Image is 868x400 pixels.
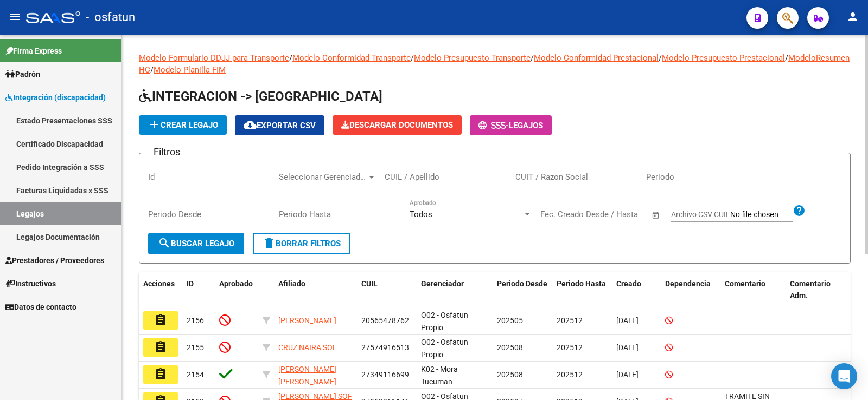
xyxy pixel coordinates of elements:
a: Modelo Presupuesto Transporte [414,53,531,63]
span: 202512 [557,343,583,352]
h3: Filtros [148,145,186,160]
span: 2154 [187,370,204,379]
button: Open calendar [650,209,662,221]
span: Legajos [509,121,543,130]
span: 202508 [497,370,523,379]
span: - [478,121,509,130]
a: Modelo Planilla FIM [154,65,226,75]
mat-icon: add [148,118,161,131]
button: Descargar Documentos [333,115,462,135]
button: Borrar Filtros [253,233,350,254]
span: [DATE] [616,370,639,379]
datatable-header-cell: Periodo Desde [493,272,552,308]
datatable-header-cell: CUIL [357,272,417,308]
mat-icon: search [158,237,171,250]
span: Periodo Desde [497,279,547,288]
mat-icon: menu [9,10,22,23]
span: Instructivos [5,278,56,290]
a: Modelo Formulario DDJJ para Transporte [139,53,289,63]
mat-icon: assignment [154,313,167,326]
span: Firma Express [5,45,62,57]
span: Acciones [143,279,175,288]
span: Seleccionar Gerenciador [279,172,367,182]
span: - osfatun [86,5,135,29]
span: Crear Legajo [148,120,218,130]
mat-icon: help [793,204,806,217]
div: Open Intercom Messenger [831,363,857,389]
datatable-header-cell: Comentario [720,272,786,308]
button: Buscar Legajo [148,233,244,254]
span: O02 - Osfatun Propio [421,338,468,359]
span: Aprobado [219,279,253,288]
span: Archivo CSV CUIL [671,210,730,219]
datatable-header-cell: Afiliado [274,272,357,308]
span: Prestadores / Proveedores [5,254,104,266]
datatable-header-cell: Creado [612,272,661,308]
span: ID [187,279,194,288]
span: [DATE] [616,316,639,325]
span: Todos [410,209,432,219]
span: Padrón [5,68,40,80]
span: 27574916513 [361,343,409,352]
datatable-header-cell: Dependencia [661,272,720,308]
span: INTEGRACION -> [GEOGRAPHIC_DATA] [139,89,382,104]
span: 2156 [187,316,204,325]
span: 202508 [497,343,523,352]
span: [PERSON_NAME] [PERSON_NAME] [278,365,336,386]
mat-icon: delete [263,237,276,250]
span: CUIL [361,279,378,288]
span: 2155 [187,343,204,352]
input: Start date [540,209,576,219]
datatable-header-cell: Periodo Hasta [552,272,612,308]
input: End date [585,209,638,219]
span: Exportar CSV [244,121,316,130]
span: Buscar Legajo [158,239,234,248]
datatable-header-cell: Aprobado [215,272,258,308]
span: Integración (discapacidad) [5,91,106,103]
datatable-header-cell: Gerenciador [417,272,493,308]
button: -Legajos [470,115,552,135]
span: O02 - Osfatun Propio [421,311,468,332]
mat-icon: assignment [154,340,167,353]
span: Comentario Adm. [790,279,831,300]
a: Modelo Conformidad Transporte [292,53,411,63]
mat-icon: assignment [154,368,167,381]
datatable-header-cell: ID [182,272,215,308]
datatable-header-cell: Comentario Adm. [786,272,851,308]
datatable-header-cell: Acciones [139,272,182,308]
mat-icon: cloud_download [244,119,257,132]
span: [DATE] [616,343,639,352]
span: 202505 [497,316,523,325]
span: Comentario [725,279,765,288]
span: K02 - Mora Tucuman [421,365,458,386]
span: Descargar Documentos [341,120,453,130]
span: Datos de contacto [5,301,76,313]
span: 20565478762 [361,316,409,325]
span: 27349116699 [361,370,409,379]
a: Modelo Conformidad Prestacional [534,53,659,63]
span: 202512 [557,316,583,325]
button: Crear Legajo [139,115,227,135]
span: Afiliado [278,279,305,288]
input: Archivo CSV CUIL [730,210,793,220]
span: Periodo Hasta [557,279,606,288]
button: Exportar CSV [235,115,324,135]
span: Creado [616,279,641,288]
span: [PERSON_NAME] [278,316,336,325]
span: 202512 [557,370,583,379]
span: Gerenciador [421,279,464,288]
span: CRUZ NAIRA SOL [278,343,337,352]
span: Borrar Filtros [263,239,341,248]
mat-icon: person [846,10,859,23]
span: Dependencia [665,279,711,288]
a: Modelo Presupuesto Prestacional [662,53,785,63]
